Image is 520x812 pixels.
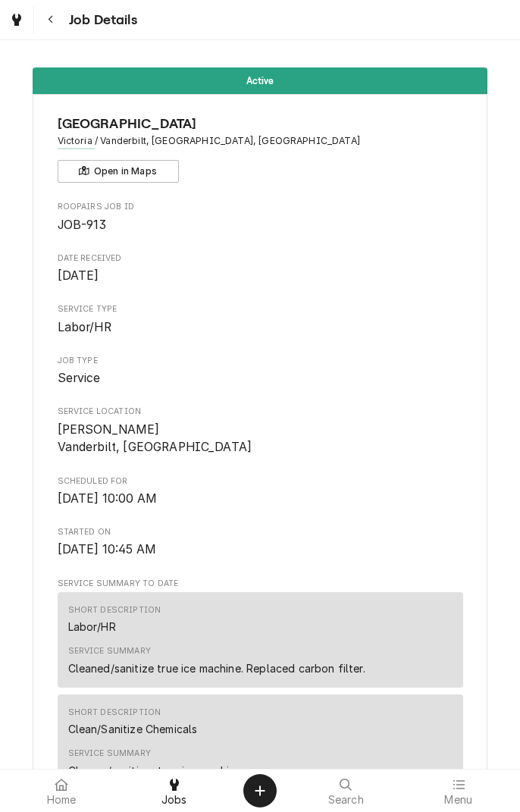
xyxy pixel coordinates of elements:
span: [DATE] 10:00 AM [58,491,157,506]
span: Active [246,76,274,86]
span: Service Location [58,406,463,418]
div: Client Information [58,114,463,183]
span: Address [58,134,463,148]
div: Status [33,67,487,94]
span: Service Type [58,303,463,315]
span: Menu [444,794,472,806]
button: Create Object [243,774,277,807]
div: Job Type [58,355,463,387]
span: [PERSON_NAME] Vanderbilt, [GEOGRAPHIC_DATA] [58,422,252,455]
span: Service Location [58,421,463,456]
a: Search [290,773,402,809]
div: Labor/HR [68,619,116,635]
a: Jobs [119,773,230,809]
div: Short Description [68,707,161,719]
span: [DATE] 10:45 AM [58,542,156,556]
span: Service Summary To Date [58,578,463,590]
a: Go to Jobs [3,6,30,33]
a: Menu [403,773,515,809]
div: Service Type [58,303,463,336]
div: Cleaned/sanitize true ice machine. Replaced carbon filter. [68,660,365,676]
div: Started On [58,526,463,559]
div: Date Received [58,252,463,285]
span: Jobs [161,794,187,806]
div: Short Description [68,604,161,616]
div: Roopairs Job ID [58,201,463,234]
div: Clean/Sanitize Chemicals [68,721,198,737]
span: Started On [58,541,463,559]
span: Started On [58,526,463,538]
span: Home [47,794,77,806]
div: Service Summary To Date [58,578,463,798]
span: JOB-913 [58,218,107,232]
span: Roopairs Job ID [58,216,463,234]
span: Date Received [58,267,463,285]
span: Job Type [58,369,463,387]
span: Scheduled For [58,490,463,508]
span: [DATE] [58,268,99,283]
span: Scheduled For [58,475,463,488]
button: Open in Maps [58,160,179,183]
div: Service Location [58,406,463,456]
span: Search [328,794,364,806]
div: Service Summary [68,645,151,657]
span: Service Type [58,318,463,337]
span: Name [58,114,463,134]
div: Cleaner/sanitizer true ice machin [68,763,236,779]
span: Job Details [64,10,137,30]
div: Service Summary [68,748,151,760]
div: Service Summary [58,592,463,797]
span: Labor/HR [58,320,111,334]
span: Job Type [58,355,463,367]
span: Roopairs Job ID [58,201,463,213]
span: Service [58,371,101,385]
button: Navigate back [37,6,64,33]
span: Date Received [58,252,463,265]
div: Scheduled For [58,475,463,508]
a: Home [6,773,117,809]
